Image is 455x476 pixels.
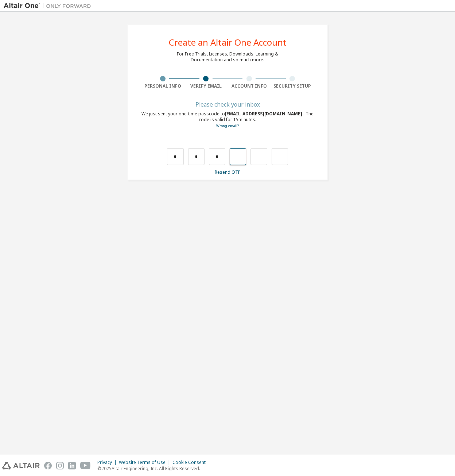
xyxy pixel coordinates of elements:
div: Please check your inbox [141,102,314,107]
img: instagram.svg [56,462,64,469]
a: Resend OTP [215,169,241,175]
div: Website Terms of Use [119,460,172,465]
p: © 2025 Altair Engineering, Inc. All Rights Reserved. [97,465,210,472]
div: Cookie Consent [172,460,210,465]
div: Verify Email [184,83,228,89]
img: facebook.svg [44,462,52,469]
div: Privacy [97,460,119,465]
span: [EMAIL_ADDRESS][DOMAIN_NAME] [225,111,303,117]
img: youtube.svg [80,462,91,469]
a: Go back to the registration form [216,123,239,128]
img: Altair One [4,2,95,9]
div: Security Setup [271,83,314,89]
img: altair_logo.svg [2,462,40,469]
img: linkedin.svg [68,462,76,469]
div: Create an Altair One Account [169,38,287,47]
div: Personal Info [141,83,184,89]
div: For Free Trials, Licenses, Downloads, Learning & Documentation and so much more. [177,51,278,63]
div: We just sent your one-time passcode to . The code is valid for 15 minutes. [141,111,314,129]
div: Account Info [227,83,271,89]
